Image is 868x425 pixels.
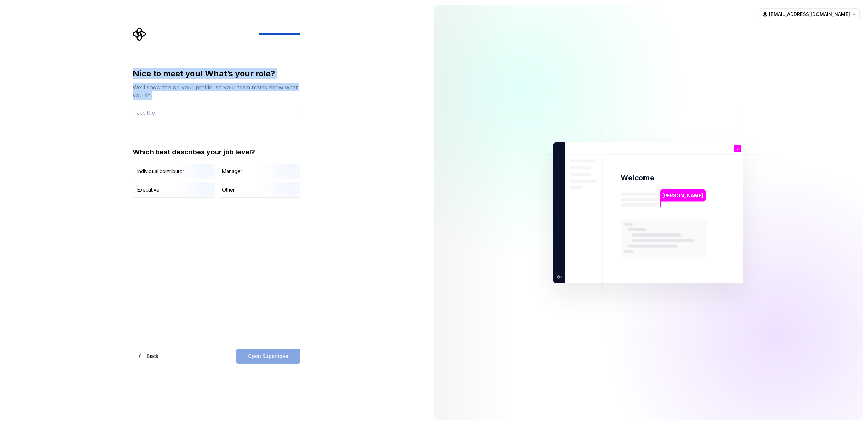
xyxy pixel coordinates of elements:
[133,27,146,41] svg: Supernova Logo
[759,8,860,20] button: [EMAIL_ADDRESS][DOMAIN_NAME]
[133,349,164,364] button: Back
[137,186,159,193] div: Executive
[222,186,235,193] div: Other
[137,168,184,175] div: Individual contributor
[133,83,300,100] div: We’ll show this on your profile, so your team mates know what you do.
[769,11,850,18] span: [EMAIL_ADDRESS][DOMAIN_NAME]
[736,146,738,150] p: J
[662,192,703,199] p: [PERSON_NAME]
[222,168,242,175] div: Manager
[147,353,158,360] span: Back
[133,147,300,157] div: Which best describes your job level?
[621,173,654,183] p: Welcome
[133,105,300,120] input: Job title
[133,68,300,79] div: Nice to meet you! What’s your role?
